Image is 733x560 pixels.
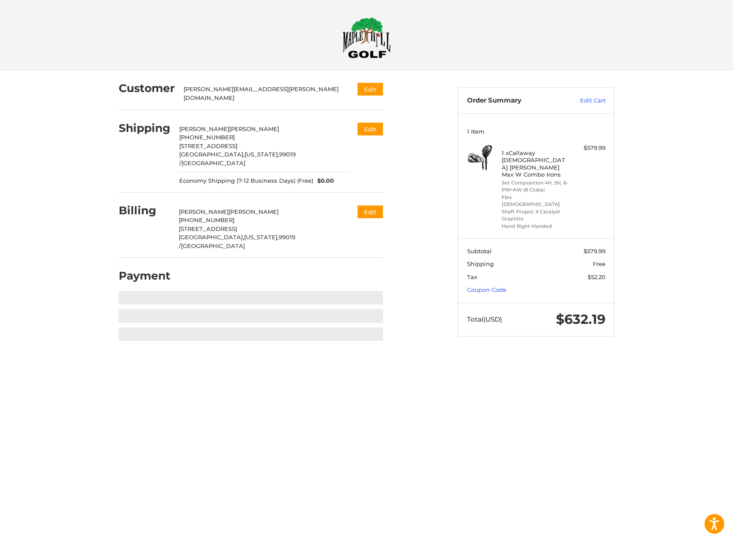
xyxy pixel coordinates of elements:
[181,159,245,167] span: [GEOGRAPHIC_DATA]
[244,234,279,241] span: [US_STATE],
[556,311,606,327] span: $632.19
[229,208,279,215] span: [PERSON_NAME]
[358,83,383,96] button: Edit
[313,177,334,185] span: $0.00
[467,286,506,293] a: Coupon Code
[244,151,279,158] span: [US_STATE],
[467,96,561,105] h3: Order Summary
[179,151,244,158] span: [GEOGRAPHIC_DATA],
[502,194,569,208] li: Flex [DEMOGRAPHIC_DATA]
[467,248,492,255] span: Subtotal
[571,144,606,152] div: $579.99
[179,225,237,232] span: [STREET_ADDRESS]
[467,128,606,135] h3: 1 Item
[584,248,606,255] span: $579.99
[588,273,606,280] span: $52.20
[179,208,229,215] span: [PERSON_NAME]
[502,149,569,178] h4: 1 x Callaway [DEMOGRAPHIC_DATA] [PERSON_NAME] Max W Combo Irons
[119,269,170,283] h2: Payment
[467,273,477,280] span: Tax
[229,125,279,132] span: [PERSON_NAME]
[179,234,295,249] span: 99019 /
[119,204,170,217] h2: Billing
[502,179,569,194] li: Set Composition 4H, 5H, 6-PW+AW (8 Clubs)
[119,82,175,95] h2: Customer
[561,96,606,105] a: Edit Cart
[467,260,494,267] span: Shipping
[343,17,391,58] img: Maple Hill Golf
[184,85,341,102] div: [PERSON_NAME][EMAIL_ADDRESS][PERSON_NAME][DOMAIN_NAME]
[181,242,245,249] span: [GEOGRAPHIC_DATA]
[179,234,244,241] span: [GEOGRAPHIC_DATA],
[467,315,502,323] span: Total (USD)
[119,121,170,135] h2: Shipping
[358,123,383,135] button: Edit
[358,206,383,218] button: Edit
[179,125,229,132] span: [PERSON_NAME]
[179,177,313,185] span: Economy Shipping (7-12 Business Days) (Free)
[502,208,569,223] li: Shaft Project X Catalyst Graphite
[179,216,234,223] span: [PHONE_NUMBER]
[179,151,296,167] span: 99019 /
[502,223,569,230] li: Hand Right-Handed
[593,260,606,267] span: Free
[179,134,235,141] span: [PHONE_NUMBER]
[179,142,237,149] span: [STREET_ADDRESS]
